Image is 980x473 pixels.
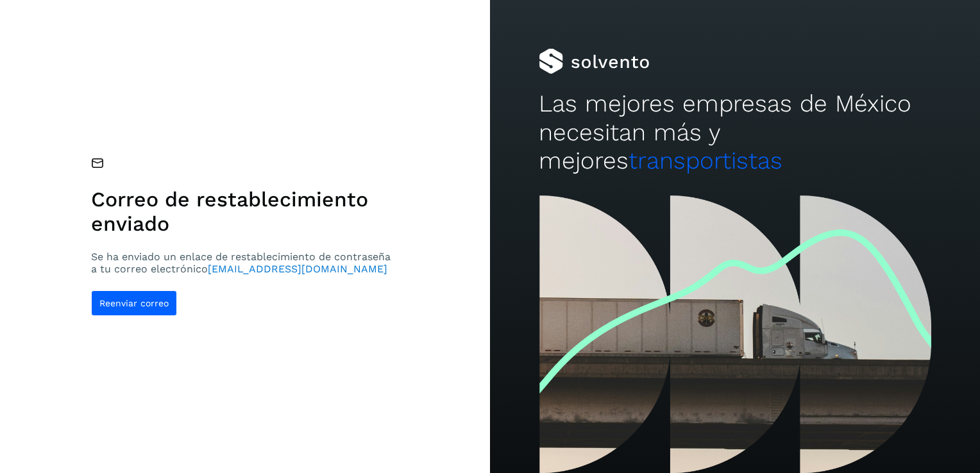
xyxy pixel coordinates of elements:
span: transportistas [629,147,782,174]
h2: Las mejores empresas de México necesitan más y mejores [539,90,931,175]
button: Reenviar correo [91,290,177,316]
span: Reenviar correo [99,299,169,308]
p: Se ha enviado un enlace de restablecimiento de contraseña a tu correo electrónico [91,251,396,275]
h1: Correo de restablecimiento enviado [91,187,396,236]
span: [EMAIL_ADDRESS][DOMAIN_NAME] [208,263,387,275]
